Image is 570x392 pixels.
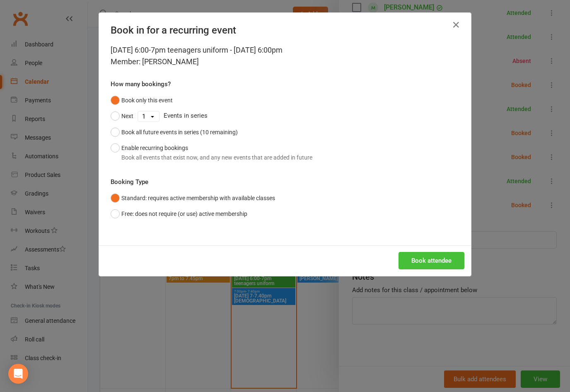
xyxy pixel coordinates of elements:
button: Book only this event [111,92,173,108]
button: Enable recurring bookingsBook all events that exist now, and any new events that are added in future [111,140,312,165]
div: [DATE] 6:00-7pm teenagers uniform - [DATE] 6:00pm Member: [PERSON_NAME] [111,44,459,68]
div: Book all events that exist now, and any new events that are added in future [121,153,312,162]
label: Booking Type [111,177,148,187]
div: Events in series [111,108,459,124]
button: Close [449,18,463,31]
div: Book all future events in series (10 remaining) [121,128,238,137]
div: Open Intercom Messenger [8,364,28,384]
button: Next [111,108,133,124]
button: Standard: requires active membership with available classes [111,190,275,206]
label: How many bookings? [111,79,171,89]
h4: Book in for a recurring event [111,24,459,36]
button: Book attendee [399,252,464,269]
button: Free: does not require (or use) active membership [111,206,247,222]
button: Book all future events in series (10 remaining) [111,124,238,140]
